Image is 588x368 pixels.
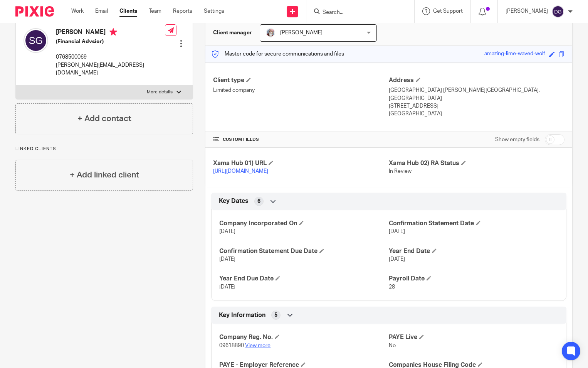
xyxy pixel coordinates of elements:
img: Pixie [15,6,54,17]
span: 6 [257,198,260,205]
p: [GEOGRAPHIC_DATA] [389,110,564,118]
h4: Address [389,76,564,84]
img: svg%3E [24,28,48,53]
h4: Company Reg. No. [219,333,389,341]
h4: Year End Date [389,247,558,255]
p: [PERSON_NAME][EMAIL_ADDRESS][DOMAIN_NAME] [56,61,165,77]
h4: + Add contact [77,113,131,125]
p: Limited company [213,86,389,94]
span: Get Support [433,8,463,14]
h3: Client manager [213,29,252,37]
a: View more [245,343,270,348]
span: [DATE] [219,229,235,234]
h4: + Add linked client [70,169,139,181]
span: 5 [274,311,277,319]
p: More details [147,89,173,95]
span: [DATE] [219,284,235,290]
a: Clients [119,7,137,15]
span: 28 [389,284,395,290]
a: Settings [204,7,224,15]
span: [DATE] [389,229,405,234]
a: [URL][DOMAIN_NAME] [213,169,268,174]
h5: (Financial Advsior) [56,38,165,46]
h4: [PERSON_NAME] [56,28,165,38]
span: [PERSON_NAME] [280,30,323,35]
label: Show empty fields [495,136,539,143]
h4: Company Incorporated On [219,219,389,228]
h4: Xama Hub 01) URL [213,159,389,167]
span: Key Information [219,311,265,319]
p: [STREET_ADDRESS] [389,102,564,110]
img: svg%3E [552,5,564,18]
h4: Xama Hub 02) RA Status [389,159,564,167]
h4: Confirmation Statement Date [389,219,558,228]
h4: CUSTOM FIELDS [213,137,389,143]
input: Search [322,9,391,16]
p: 0768500069 [56,53,165,61]
div: amazing-lime-waved-wolf [484,50,545,59]
span: [DATE] [219,257,235,262]
span: Key Dates [219,197,249,205]
p: [GEOGRAPHIC_DATA] [PERSON_NAME][GEOGRAPHIC_DATA], [GEOGRAPHIC_DATA] [389,86,564,102]
img: Karen%20Pic.png [266,28,275,37]
h4: Payroll Date [389,275,558,283]
h4: Confirmation Statement Due Date [219,247,389,255]
h4: Client type [213,76,389,84]
a: Email [95,7,108,15]
a: Reports [173,7,192,15]
p: [PERSON_NAME] [506,7,548,15]
span: 09618890 [219,343,244,348]
span: No [389,343,396,348]
a: Work [71,7,84,15]
span: In Review [389,169,412,174]
i: Primary [109,28,117,36]
p: Linked clients [15,146,193,152]
p: Master code for secure communications and files [211,50,344,58]
span: [DATE] [389,257,405,262]
h4: PAYE Live [389,333,558,341]
a: Team [149,7,161,15]
h4: Year End Due Date [219,275,389,283]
